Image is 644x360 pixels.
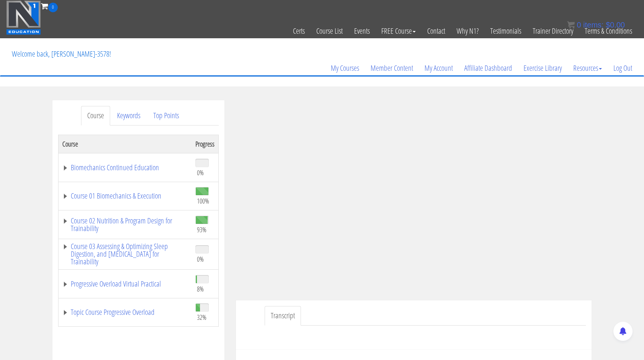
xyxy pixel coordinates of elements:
a: Progressive Overload Virtual Practical [62,280,188,288]
span: $ [606,21,610,29]
a: Course 01 Biomechanics & Execution [62,192,188,200]
a: Affiliate Dashboard [459,50,518,86]
a: Contact [421,12,451,50]
span: 0 [577,21,581,29]
span: 0 [48,3,58,12]
a: Certs [287,12,311,50]
a: Keywords [111,106,146,125]
img: icon11.png [567,21,575,29]
a: FREE Course [376,12,421,50]
span: 93% [197,225,207,234]
a: Top Points [147,106,185,125]
a: Member Content [365,50,419,86]
a: Course List [311,12,348,50]
span: 0% [197,168,204,177]
a: Testimonials [485,12,527,50]
span: 8% [197,285,204,293]
span: 0% [197,255,204,263]
a: Trainer Directory [527,12,579,50]
th: Progress [192,135,219,153]
img: n1-education [6,0,41,35]
a: Terms & Conditions [579,12,638,50]
bdi: 0.00 [606,21,625,29]
a: Resources [568,50,608,86]
a: Events [348,12,376,50]
a: Topic Course Progressive Overload [62,308,188,316]
a: 0 [41,1,58,11]
a: Biomechanics Continued Education [62,164,188,171]
a: My Account [419,50,459,86]
p: Welcome back, [PERSON_NAME]-3578! [6,39,117,69]
th: Course [59,135,192,153]
a: Log Out [608,50,638,86]
a: Course 02 Nutrition & Program Design for Trainability [62,217,188,232]
a: Why N1? [451,12,485,50]
span: 32% [197,313,207,321]
span: items: [583,21,603,29]
a: My Courses [325,50,365,86]
a: Exercise Library [518,50,568,86]
a: 0 items: $0.00 [567,21,625,29]
a: Course [81,106,110,125]
a: Course 03 Assessing & Optimizing Sleep Digestion, and [MEDICAL_DATA] for Trainability [62,243,188,266]
span: 100% [197,197,209,205]
a: Transcript [265,306,301,326]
